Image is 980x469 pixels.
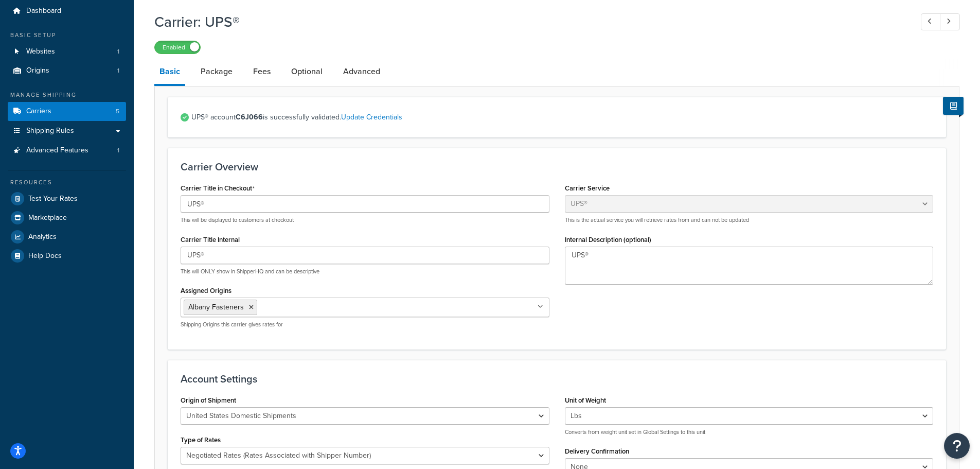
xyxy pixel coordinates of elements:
[8,228,126,246] a: Analytics
[8,121,126,141] a: Shipping Rules
[248,59,276,84] a: Fees
[8,141,126,160] li: Advanced Features
[8,102,126,121] a: Carriers5
[181,436,221,444] label: Type of Rates
[8,209,126,227] a: Marketplace
[8,31,126,40] div: Basic Setup
[565,447,629,455] label: Delivery Confirmation
[28,252,62,260] span: Help Docs
[154,59,185,86] a: Basic
[8,91,126,99] div: Manage Shipping
[8,102,126,121] li: Carriers
[565,236,651,244] label: Internal Description (optional)
[26,127,74,135] span: Shipping Rules
[181,161,933,172] h3: Carrier Overview
[117,47,119,56] span: 1
[181,396,236,404] label: Origin of Shipment
[565,216,934,224] p: This is the actual service you will retrieve rates from and can not be updated
[28,214,67,222] span: Marketplace
[155,41,200,54] label: Enabled
[181,321,549,328] p: Shipping Origins this carrier gives rates for
[26,66,49,75] span: Origins
[565,428,934,436] p: Converts from weight unit set in Global Settings to this unit
[565,396,606,404] label: Unit of Weight
[117,146,119,155] span: 1
[8,61,126,80] li: Origins
[944,433,970,459] button: Open Resource Center
[191,110,933,125] span: UPS® account is successfully validated.
[181,287,231,294] label: Assigned Origins
[26,146,88,155] span: Advanced Features
[181,373,933,385] h3: Account Settings
[8,178,126,187] div: Resources
[8,42,126,61] li: Websites
[921,13,941,30] a: Previous Record
[181,268,549,275] p: This will ONLY show in ShipperHQ and can be descriptive
[565,247,934,285] textarea: UPS®
[338,59,385,84] a: Advanced
[940,13,960,30] a: Next Record
[117,66,119,75] span: 1
[8,42,126,61] a: Websites1
[116,107,119,116] span: 5
[28,233,57,241] span: Analytics
[181,184,255,193] label: Carrier Title in Checkout
[26,107,51,116] span: Carriers
[8,61,126,80] a: Origins1
[236,112,263,123] strong: C6J066
[8,2,126,21] a: Dashboard
[565,184,610,192] label: Carrier Service
[26,47,55,56] span: Websites
[943,97,964,115] button: Show Help Docs
[188,302,244,312] span: Albany Fasteners
[195,59,238,84] a: Package
[154,12,902,32] h1: Carrier: UPS®
[181,236,240,244] label: Carrier Title Internal
[8,141,126,160] a: Advanced Features1
[28,195,78,203] span: Test Your Rates
[181,216,549,224] p: This will be displayed to customers at checkout
[286,59,328,84] a: Optional
[8,189,126,208] a: Test Your Rates
[26,7,61,15] span: Dashboard
[8,247,126,265] a: Help Docs
[341,112,402,123] a: Update Credentials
